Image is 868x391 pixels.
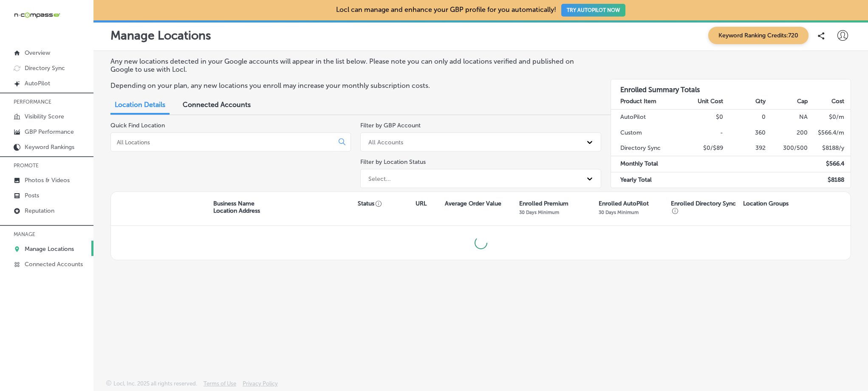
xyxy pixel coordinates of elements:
[611,79,851,94] h3: Enrolled Summary Totals
[25,80,50,87] p: AutoPilot
[724,125,766,141] td: 360
[611,110,681,125] td: AutoPilot
[766,94,809,110] th: Cap
[766,110,809,125] td: NA
[620,98,656,105] strong: Product Item
[724,141,766,156] td: 392
[416,200,427,207] p: URL
[204,380,236,391] a: Terms of Use
[368,138,403,146] div: All Accounts
[358,200,416,207] p: Status
[599,200,649,207] p: Enrolled AutoPilot
[25,113,64,120] p: Visibility Score
[724,94,766,110] th: Qty
[115,101,165,109] span: Location Details
[681,94,724,110] th: Unit Cost
[671,200,739,214] p: Enrolled Directory Sync
[25,261,83,268] p: Connected Accounts
[766,125,809,141] td: 200
[183,101,251,109] span: Connected Accounts
[116,138,332,146] input: All Locations
[808,172,851,188] td: $ 8188
[681,141,724,156] td: $0/$89
[708,27,809,44] span: Keyword Ranking Credits: 720
[681,110,724,125] td: $0
[25,65,65,72] p: Directory Sync
[360,158,426,166] label: Filter by Location Status
[25,207,54,214] p: Reputation
[611,172,681,188] td: Yearly Total
[519,200,568,207] p: Enrolled Premium
[110,122,165,129] label: Quick Find Location
[110,28,211,42] p: Manage Locations
[611,125,681,141] td: Custom
[110,82,592,90] p: Depending on your plan, any new locations you enroll may increase your monthly subscription costs.
[611,141,681,156] td: Directory Sync
[25,49,50,56] p: Overview
[243,380,278,391] a: Privacy Policy
[25,128,74,135] p: GBP Performance
[808,125,851,141] td: $ 566.4 /m
[25,245,74,253] p: Manage Locations
[360,122,421,129] label: Filter by GBP Account
[110,57,592,73] p: Any new locations detected in your Google accounts will appear in the list below. Please note you...
[808,110,851,125] td: $ 0 /m
[611,156,681,172] td: Monthly Total
[113,380,197,387] p: Locl, Inc. 2025 all rights reserved.
[808,141,851,156] td: $ 8188 /y
[14,11,60,19] img: 660ab0bf-5cc7-4cb8-ba1c-48b5ae0f18e60NCTV_CLogo_TV_Black_-500x88.png
[766,141,809,156] td: 300/500
[743,200,789,207] p: Location Groups
[808,94,851,110] th: Cost
[724,110,766,125] td: 0
[25,143,74,151] p: Keyword Rankings
[25,192,39,199] p: Posts
[681,125,724,141] td: -
[213,200,260,214] p: Business Name Location Address
[599,209,639,215] p: 30 Days Minimum
[25,177,70,184] p: Photos & Videos
[519,209,559,215] p: 30 Days Minimum
[368,175,391,182] div: Select...
[445,200,501,207] p: Average Order Value
[808,156,851,172] td: $ 566.4
[561,4,625,17] button: TRY AUTOPILOT NOW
